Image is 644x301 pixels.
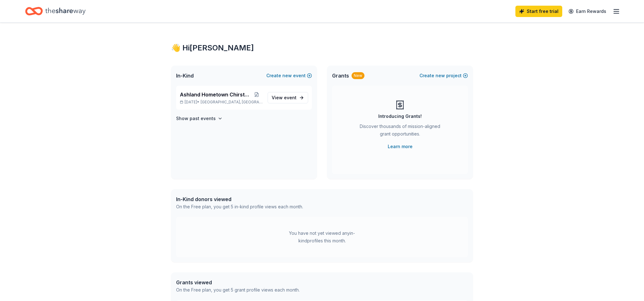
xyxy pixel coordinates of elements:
[176,286,300,294] div: On the Free plan, you get 5 grant profile views each month.
[176,279,300,286] div: Grants viewed
[272,94,297,101] span: View
[284,95,297,100] span: event
[388,143,413,150] a: Learn more
[176,203,303,211] div: On the Free plan, you get 5 in-kind profile views each month.
[565,6,610,17] a: Earn Rewards
[352,72,364,79] div: New
[176,195,303,203] div: In-Kind donors viewed
[176,115,216,122] h4: Show past events
[419,72,468,79] button: Createnewproject
[515,6,562,17] a: Start free trial
[268,92,308,103] a: View event
[332,72,349,79] span: Grants
[282,72,292,79] span: new
[201,100,263,105] span: [GEOGRAPHIC_DATA], [GEOGRAPHIC_DATA]
[176,115,223,122] button: Show past events
[171,43,473,53] div: 👋 Hi [PERSON_NAME]
[378,113,422,120] div: Introducing Grants!
[25,4,86,19] a: Home
[283,229,361,245] div: You have not yet viewed any in-kind profiles this month.
[176,72,194,79] span: In-Kind
[357,123,443,140] div: Discover thousands of mission-aligned grant opportunities.
[180,91,251,98] span: Ashland Hometown Chirstmas
[266,72,312,79] button: Createnewevent
[436,72,445,79] span: new
[180,100,263,105] p: [DATE] •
